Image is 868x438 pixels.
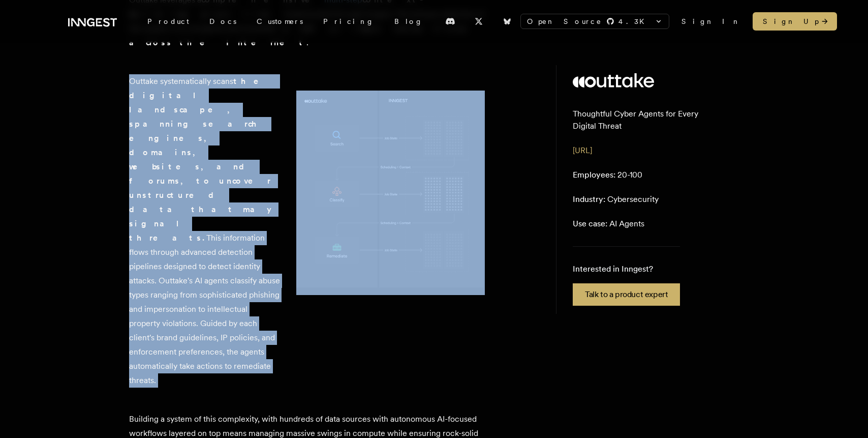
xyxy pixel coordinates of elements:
[573,169,642,181] p: 20-100
[573,219,607,228] span: Use case:
[199,12,246,31] a: Docs
[313,12,384,31] a: Pricing
[573,263,680,275] p: Interested in Inngest?
[384,12,433,31] a: Blog
[296,91,485,295] img: Diagram A.png
[573,73,654,87] img: Outtake's logo
[753,12,837,31] a: Sign Up
[573,283,680,306] a: Talk to a product expert
[137,12,199,31] div: Product
[573,218,644,230] p: AI Agents
[573,170,615,180] span: Employees:
[527,16,602,26] span: Open Source
[439,13,461,30] a: Discord
[468,13,490,30] a: X
[573,194,605,204] span: Industry:
[573,145,592,155] a: [URL]
[496,13,518,30] a: Bluesky
[618,16,650,26] span: 4.3 K
[573,193,659,206] p: Cybersecurity
[573,108,723,132] p: Thoughtful Cyber Agents for Every Digital Threat
[129,74,280,388] p: Outtake systematically scans This information flows through advanced detection pipelines designed...
[681,16,740,26] a: Sign In
[246,12,313,31] a: Customers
